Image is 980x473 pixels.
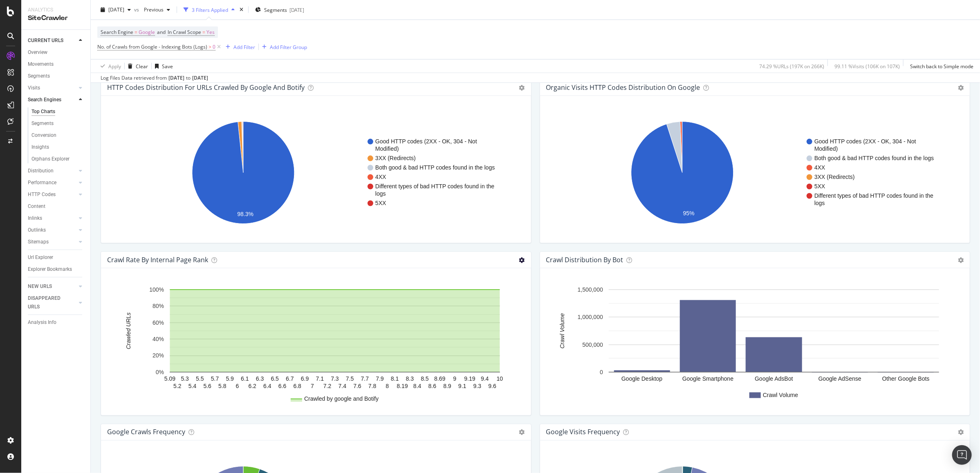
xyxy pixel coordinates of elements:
[28,226,76,234] a: Outlinks
[31,143,49,152] div: Insights
[376,376,384,382] text: 7.9
[600,369,603,376] text: 0
[304,396,379,402] text: Crawled by google and Botify
[226,376,234,382] text: 5.9
[577,314,603,321] text: 1,000,000
[882,376,929,382] text: Other Google Bots
[28,253,53,262] div: Url Explorer
[28,72,50,80] div: Segments
[31,131,85,140] a: Conversion
[519,85,525,91] i: Options
[31,143,85,152] a: Insights
[28,84,40,92] div: Visits
[218,383,226,390] text: 5.8
[375,165,495,171] text: Both good & bad HTTP codes found in the logs
[28,253,85,262] a: Url Explorer
[180,3,238,16] button: 3 Filters Applied
[136,62,148,69] div: Clear
[28,265,85,274] a: Explorer Bookmarks
[152,353,164,359] text: 20%
[397,383,408,390] text: 8.19
[188,383,197,390] text: 5.4
[386,383,389,390] text: 8
[107,82,305,93] h4: HTTP Codes Distribution For URLs Crawled by google and Botify
[28,36,76,45] a: CURRENT URLS
[818,376,861,382] text: Google AdSense
[311,383,314,390] text: 7
[361,376,369,382] text: 7.7
[28,84,76,92] a: Visits
[256,376,264,382] text: 6.3
[421,376,429,382] text: 8.5
[168,74,184,82] div: [DATE]
[28,178,76,187] a: Performance
[546,82,700,93] h4: Organic Visits HTTP Codes Distribution on google
[621,376,662,382] text: Google Desktop
[206,27,215,38] span: Yes
[125,60,148,73] button: Clear
[28,318,56,327] div: Analysis Info
[958,257,964,263] i: Options
[28,294,76,311] a: DISAPPEARED URLS
[910,62,973,69] div: Switch back to Simple mode
[443,383,451,390] text: 8.9
[547,281,960,409] svg: A chart.
[264,6,287,13] span: Segments
[331,376,339,382] text: 7.3
[814,193,934,199] text: Different types of bad HTTP codes found in the
[149,287,164,293] text: 100%
[682,376,733,382] text: Google Smartphone
[108,281,520,409] svg: A chart.
[107,254,208,266] h4: Crawl Rate By Internal Page Rank
[101,29,133,36] span: Search Engine
[152,303,164,310] text: 80%
[270,43,307,50] div: Add Filter Group
[192,6,228,13] div: 3 Filters Applied
[28,72,85,80] a: Segments
[28,48,47,57] div: Overview
[28,202,45,211] div: Content
[211,376,219,382] text: 5.7
[683,210,694,217] text: 95%
[375,174,386,181] text: 4XX
[488,383,496,390] text: 9.6
[28,226,46,234] div: Outlinks
[434,376,445,382] text: 8.69
[31,131,56,140] div: Conversion
[252,3,307,16] button: Segments[DATE]
[406,376,414,382] text: 8.3
[473,383,482,390] text: 9.3
[546,427,620,438] h4: google Visits Frequency
[28,282,76,291] a: NEW URLS
[192,74,208,82] div: [DATE]
[31,107,55,116] div: Top Charts
[108,62,121,69] div: Apply
[582,341,603,348] text: 500,000
[28,167,76,175] a: Distribution
[233,43,255,50] div: Add Filter
[481,376,489,382] text: 9.4
[759,62,824,69] div: 74.29 % URLs ( 197K on 266K )
[31,107,85,116] a: Top Charts
[108,6,124,13] span: 2025 Aug. 5th
[152,319,164,326] text: 60%
[952,445,972,465] div: Open Intercom Messenger
[391,376,399,382] text: 8.1
[458,383,466,390] text: 9.1
[28,48,85,57] a: Overview
[241,376,249,382] text: 6.1
[375,183,495,190] text: Different types of bad HTTP codes found in the
[237,211,253,217] text: 98.3%
[28,190,76,199] a: HTTP Codes
[278,383,287,390] text: 6.6
[173,383,182,390] text: 5.2
[907,60,973,73] button: Switch back to Simple mode
[28,318,85,327] a: Analysis Info
[547,109,960,237] svg: A chart.
[141,6,164,13] span: Previous
[271,376,279,382] text: 6.5
[108,109,520,237] svg: A chart.
[28,238,49,246] div: Sitemaps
